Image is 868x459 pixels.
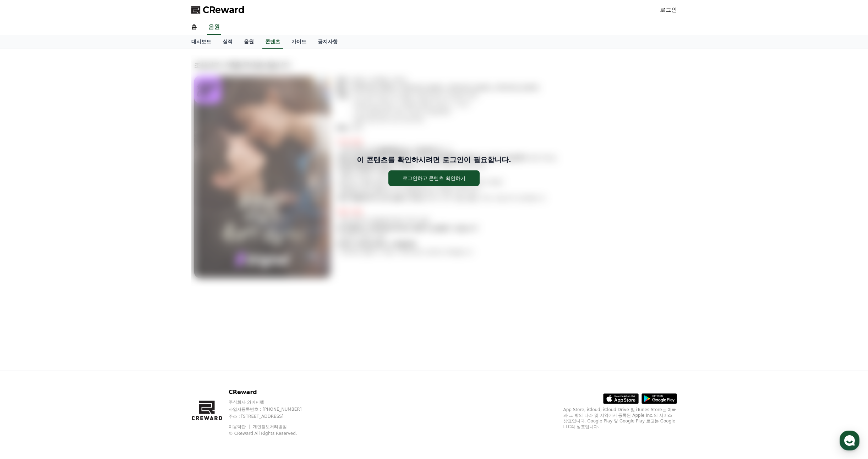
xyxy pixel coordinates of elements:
[403,175,465,182] div: 로그인하고 콘텐츠 확인하기
[65,236,73,242] span: 대화
[92,225,136,243] a: 설정
[563,407,677,430] p: App Store, iCloud, iCloud Drive 및 iTunes Store는 미국과 그 밖의 나라 및 지역에서 등록된 Apple Inc.의 서비스 상표입니다. Goo...
[47,225,92,243] a: 대화
[229,399,315,405] p: 주식회사 와이피랩
[229,406,315,412] p: 사업자등록번호 : [PHONE_NUMBER]
[186,35,217,49] a: 대시보드
[238,35,260,49] a: 음원
[191,4,245,16] a: CReward
[660,6,677,14] a: 로그인
[229,424,251,429] a: 이용약관
[286,35,312,49] a: 가이드
[22,236,27,241] span: 홈
[262,35,283,49] a: 콘텐츠
[357,155,511,165] p: 이 콘텐츠를 확인하시려면 로그인이 필요합니다.
[312,35,343,49] a: 공지사항
[229,414,315,419] p: 주소 : [STREET_ADDRESS]
[229,388,315,397] p: CReward
[229,431,315,436] p: © CReward All Rights Reserved.
[253,424,287,429] a: 개인정보처리방침
[2,225,47,243] a: 홈
[203,4,245,16] span: CReward
[207,20,221,35] a: 음원
[110,236,118,241] span: 설정
[388,170,480,186] button: 로그인하고 콘텐츠 확인하기
[217,35,238,49] a: 실적
[186,20,203,35] a: 홈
